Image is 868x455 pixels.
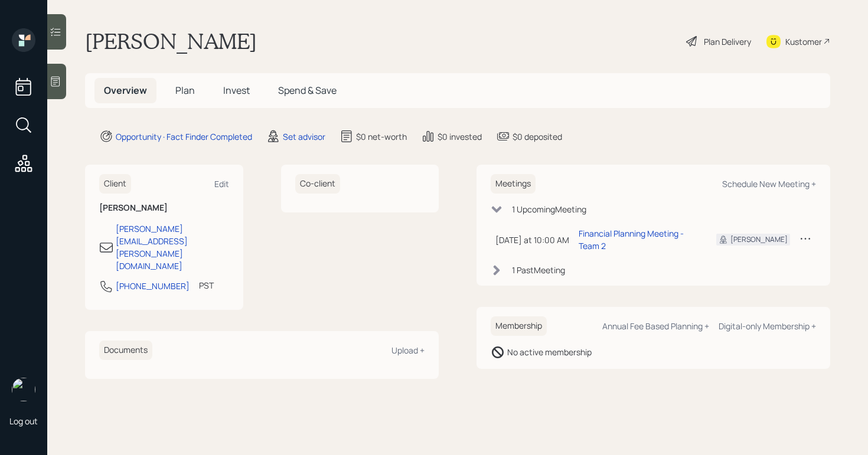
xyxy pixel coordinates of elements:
[719,320,816,332] div: Digital-only Membership +
[199,279,214,292] div: PST
[704,35,751,48] div: Plan Delivery
[278,84,337,97] span: Spend & Save
[9,415,38,427] div: Log out
[295,174,340,194] h6: Co-client
[722,178,816,189] div: Schedule New Meeting +
[214,178,229,189] div: Edit
[512,264,565,276] div: 1 Past Meeting
[785,35,822,48] div: Kustomer
[730,234,788,245] div: [PERSON_NAME]
[116,280,190,292] div: [PHONE_NUMBER]
[579,227,697,252] div: Financial Planning Meeting - Team 2
[85,28,257,54] h1: [PERSON_NAME]
[12,378,35,401] img: aleksandra-headshot.png
[507,346,592,358] div: No active membership
[223,84,250,97] span: Invest
[391,345,425,356] div: Upload +
[513,130,562,143] div: $0 deposited
[116,222,229,272] div: [PERSON_NAME][EMAIL_ADDRESS][PERSON_NAME][DOMAIN_NAME]
[491,174,536,194] h6: Meetings
[99,203,229,213] h6: [PERSON_NAME]
[602,320,709,332] div: Annual Fee Based Planning +
[175,84,195,97] span: Plan
[104,84,147,97] span: Overview
[512,203,586,215] div: 1 Upcoming Meeting
[99,174,131,194] h6: Client
[438,130,482,143] div: $0 invested
[491,316,547,336] h6: Membership
[283,130,325,143] div: Set advisor
[116,130,252,143] div: Opportunity · Fact Finder Completed
[356,130,407,143] div: $0 net-worth
[99,341,152,360] h6: Documents
[495,234,569,246] div: [DATE] at 10:00 AM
